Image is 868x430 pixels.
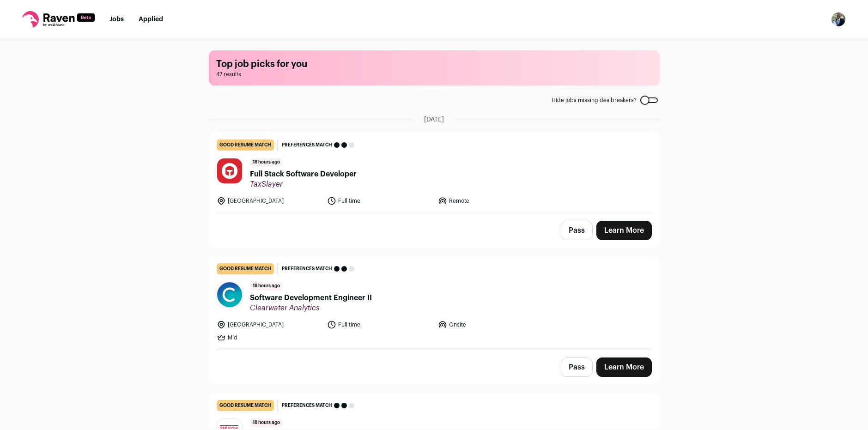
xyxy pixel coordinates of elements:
[217,320,322,329] li: [GEOGRAPHIC_DATA]
[216,58,652,71] h1: Top job picks for you
[217,263,274,274] div: good resume match
[250,303,372,313] span: Clearwater Analytics
[209,256,659,350] a: good resume match Preferences match 18 hours ago Software Development Engineer II Clearwater Anal...
[561,221,593,240] button: Pass
[831,12,846,27] button: Open dropdown
[438,196,543,206] li: Remote
[217,196,322,206] li: [GEOGRAPHIC_DATA]
[216,71,652,78] span: 47 results
[250,169,357,180] span: Full Stack Software Developer
[831,12,846,27] img: 18148395-medium_jpg
[250,292,372,303] span: Software Development Engineer II
[217,158,242,183] img: 1fb7f78ef01abac7f29b32b51f7ab4029e098f2d861d06cac99aa3f066764c06.jpg
[109,16,124,23] a: Jobs
[282,264,332,273] span: Preferences match
[552,97,637,104] span: Hide jobs missing dealbreakers?
[250,282,283,291] span: 18 hours ago
[209,132,659,213] a: good resume match Preferences match 18 hours ago Full Stack Software Developer TaxSlayer [GEOGRAP...
[561,357,593,377] button: Pass
[250,418,283,427] span: 18 hours ago
[596,221,652,240] a: Learn More
[217,400,274,411] div: good resume match
[424,115,444,124] span: [DATE]
[327,320,432,329] li: Full time
[250,158,283,167] span: 18 hours ago
[282,140,332,150] span: Preferences match
[217,139,274,151] div: good resume match
[596,357,652,377] a: Learn More
[438,320,543,329] li: Onsite
[139,16,163,23] a: Applied
[217,333,322,342] li: Mid
[282,401,332,410] span: Preferences match
[217,282,242,307] img: 6a04baddfe06890a3c179f8685e1d70868bd2c047d3df4c9c21bebf356a4fdef
[327,196,432,206] li: Full time
[250,180,357,189] span: TaxSlayer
